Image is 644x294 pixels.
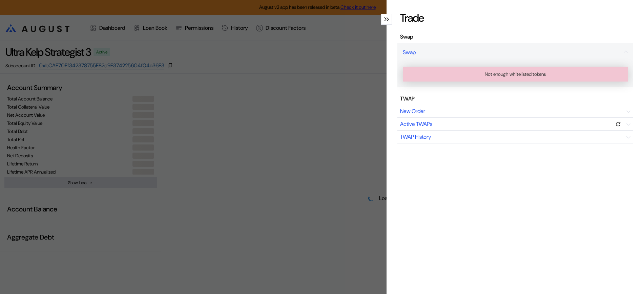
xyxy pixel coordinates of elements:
[400,11,423,25] div: Trade
[485,69,546,79] div: Not enough whitelisted tokens
[400,120,432,128] div: Active TWAPs
[400,133,431,140] div: TWAP History
[400,95,415,102] div: TWAP
[400,33,413,40] div: Swap
[400,108,425,115] div: New Order
[403,49,416,56] div: Swap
